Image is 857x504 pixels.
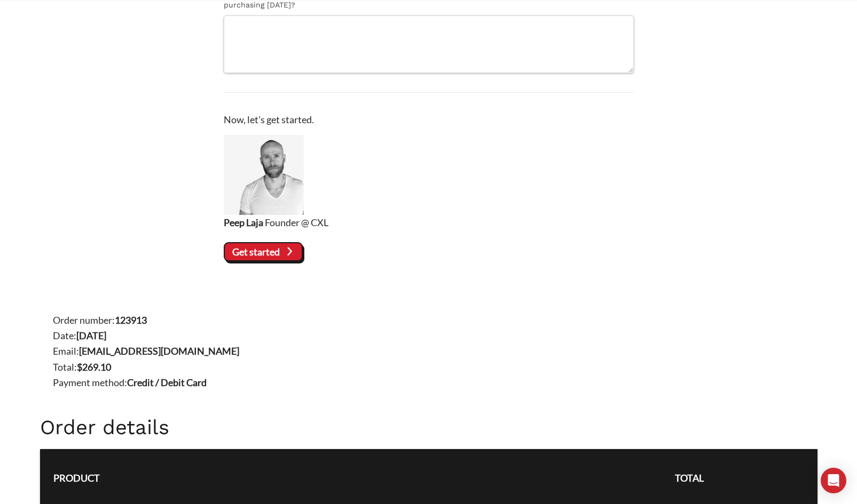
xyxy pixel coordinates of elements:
[821,468,846,493] div: Open Intercom Messenger
[76,330,106,341] strong: [DATE]
[77,361,111,373] bdi: 269.10
[53,359,817,375] li: Total:
[53,328,817,343] li: Date:
[265,217,328,228] span: Founder @ CXL
[224,217,263,228] strong: Peep Laja
[53,313,817,328] li: Order number:
[79,345,239,357] strong: [EMAIL_ADDRESS][DOMAIN_NAME]
[77,361,82,373] span: $
[115,314,147,326] strong: 123913
[224,135,304,215] img: Peep Laja, Founder @ CXL
[40,416,817,439] h2: Order details
[53,343,817,359] li: Email:
[224,242,303,261] vaadin-button: Get started
[127,377,207,388] strong: Credit / Debit Card
[224,112,634,127] p: Now, let's get started.
[53,375,817,390] li: Payment method:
